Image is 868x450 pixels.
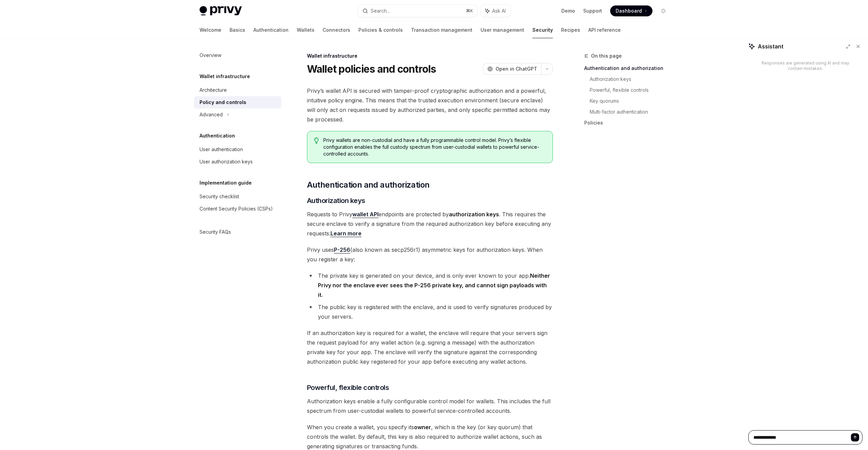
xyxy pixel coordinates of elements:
div: Content Security Policies (CSPs) [200,205,273,213]
div: Responses are generated using AI and may contain mistakes. [759,60,852,71]
div: Policy and controls [200,98,246,106]
a: Security [532,22,553,38]
a: Learn more [330,230,362,237]
a: Recipes [561,22,580,38]
span: Authentication and authorization [307,179,430,190]
a: Basics [230,22,245,38]
a: Authentication and authorization [584,63,674,74]
a: Wallets [297,22,314,38]
h5: Authentication [200,132,235,140]
span: Authorization keys [307,196,365,205]
span: Privy wallets are non-custodial and have a fully programmable control model. Privy’s flexible con... [323,137,545,157]
li: The public key is registered with the enclave, and is used to verify signatures produced by your ... [307,302,553,321]
a: Policies & controls [358,22,403,38]
a: Demo [561,8,575,14]
button: Search...⌘K [358,5,477,17]
span: Requests to Privy endpoints are protected by . This requires the secure enclave to verify a signa... [307,209,553,238]
span: Authorization keys enable a fully configurable control model for wallets. This includes the full ... [307,396,553,416]
a: Security FAQs [194,226,281,238]
div: Search... [371,7,390,15]
h1: Wallet policies and controls [307,63,436,75]
a: wallet API [352,211,379,218]
strong: authorization keys [449,211,499,218]
a: Support [583,8,602,14]
span: On this page [591,52,622,60]
a: Policies [584,117,674,128]
button: Ask AI [481,5,511,17]
div: Security checklist [200,192,239,201]
img: light logo [200,6,242,16]
a: Multi-factor authentication [590,106,674,117]
div: Architecture [200,86,227,94]
a: Connectors [323,22,350,38]
svg: Tip [314,137,319,144]
a: Authentication [253,22,289,38]
a: Key quorums [590,96,674,106]
span: Ask AI [492,8,506,14]
a: API reference [588,22,621,38]
h5: Wallet infrastructure [200,72,250,81]
span: Open in ChatGPT [496,66,537,72]
a: P-256 [334,246,350,253]
a: Welcome [200,22,221,38]
a: Policy and controls [194,96,281,108]
a: Transaction management [411,22,472,38]
button: Send message [851,433,859,441]
a: Dashboard [610,5,652,16]
a: User management [481,22,524,38]
a: Powerful, flexible controls [590,85,674,96]
div: User authentication [200,145,243,154]
div: Advanced [200,111,223,119]
span: If an authorization key is required for a wallet, the enclave will require that your servers sign... [307,328,553,366]
div: User authorization keys [200,158,253,166]
div: Wallet infrastructure [307,53,553,59]
a: User authentication [194,143,281,156]
span: Privy’s wallet API is secured with tamper-proof cryptographic authorization and a powerful, intui... [307,86,553,124]
span: Dashboard [616,8,642,14]
a: Overview [194,49,281,61]
span: ⌘ K [466,8,473,14]
a: Security checklist [194,190,281,203]
span: Powerful, flexible controls [307,383,389,392]
a: Authorization keys [590,74,674,85]
div: Overview [200,51,221,59]
button: Toggle dark mode [658,5,669,16]
strong: owner [414,424,431,431]
h5: Implementation guide [200,179,252,187]
strong: Neither Privy nor the enclave ever sees the P-256 private key, and cannot sign payloads with it. [318,272,550,298]
span: Privy uses (also known as secp256r1) asymmetric keys for authorization keys. When you register a ... [307,245,553,264]
button: Open in ChatGPT [483,63,541,75]
div: Security FAQs [200,228,231,236]
a: User authorization keys [194,156,281,168]
li: The private key is generated on your device, and is only ever known to your app. [307,271,553,300]
span: Assistant [758,42,783,50]
a: Content Security Policies (CSPs) [194,203,281,215]
a: Architecture [194,84,281,96]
